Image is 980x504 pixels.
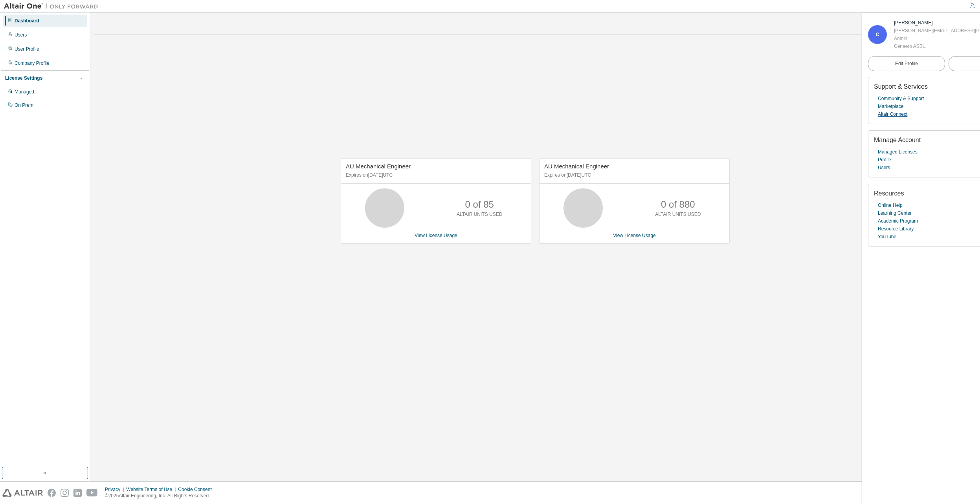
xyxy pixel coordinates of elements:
[878,102,903,110] a: Marketplace
[105,493,217,499] p: © 2025 Altair Engineering, Inc. All Rights Reserved.
[86,489,98,497] img: youtube.svg
[15,60,50,66] div: Company Profile
[876,32,879,37] span: C
[874,137,921,143] span: Manage Account
[61,489,69,497] img: instagram.svg
[895,60,918,67] span: Edit Profile
[874,190,904,197] span: Resources
[15,102,33,108] div: On Prem
[878,156,891,164] a: Profile
[544,163,609,170] span: AU Mechanical Engineer
[15,46,39,52] div: User Profile
[4,2,102,10] img: Altair One
[878,209,912,217] a: Learning Center
[5,75,42,81] div: License Settings
[878,148,918,156] a: Managed Licenses
[346,163,411,170] span: AU Mechanical Engineer
[15,32,27,38] div: Users
[878,233,896,241] a: YouTube
[655,211,701,218] p: ALTAIR UNITS USED
[15,18,39,24] div: Dashboard
[878,225,914,233] a: Resource Library
[178,486,216,493] div: Cookie Consent
[661,198,695,211] p: 0 of 880
[346,172,524,179] p: Expires on [DATE] UTC
[15,89,34,95] div: Managed
[48,489,56,497] img: facebook.svg
[878,95,924,102] a: Community & Support
[874,83,928,90] span: Support & Services
[544,172,723,179] p: Expires on [DATE] UTC
[105,486,126,493] div: Privacy
[465,198,494,211] p: 0 of 85
[878,217,918,225] a: Academic Program
[878,110,907,118] a: Altair Connect
[2,489,43,497] img: altair_logo.svg
[415,233,457,238] a: View License Usage
[613,233,656,238] a: View License Usage
[878,201,903,209] a: Online Help
[878,164,890,172] a: Users
[457,211,502,218] p: ALTAIR UNITS USED
[73,489,82,497] img: linkedin.svg
[868,56,945,71] a: Edit Profile
[126,486,178,493] div: Website Terms of Use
